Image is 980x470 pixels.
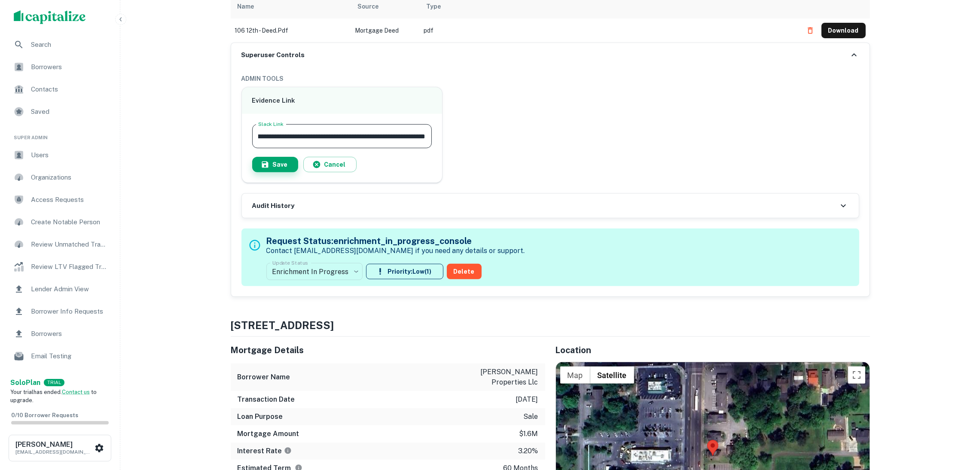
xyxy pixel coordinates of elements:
[252,201,295,211] h6: Audit History
[10,378,40,387] strong: Solo Plan
[31,262,108,272] span: Review LTV Flagged Transactions
[10,378,40,388] a: SoloPlan
[303,157,357,172] button: Cancel
[266,235,525,247] h5: Request Status: enrichment_in_progress_console
[7,79,113,100] a: Contacts
[238,372,290,382] h6: Borrower Name
[31,195,108,205] span: Access Requests
[366,264,443,279] button: Priority:Low(1)
[358,1,379,12] div: Source
[272,259,308,266] label: Update Status
[7,368,113,389] a: Email Analytics
[31,172,108,183] span: Organizations
[821,23,866,38] button: Download
[7,324,113,344] a: Borrowers
[238,446,292,456] h6: Interest Rate
[241,50,305,60] h6: Superuser Controls
[15,448,93,456] p: [EMAIL_ADDRESS][DOMAIN_NAME]
[556,344,870,357] h5: Location
[238,394,295,405] h6: Transaction Date
[519,446,538,456] p: 3.20%
[7,212,113,232] a: Create Notable Person
[31,329,108,339] span: Borrowers
[7,301,113,322] a: Borrower Info Requests
[238,412,283,422] h6: Loan Purpose
[351,18,420,43] td: Mortgage Deed
[516,394,538,405] p: [DATE]
[7,57,113,77] a: Borrowers
[31,62,108,72] span: Borrowers
[284,447,292,455] svg: The interest rates displayed on the website are for informational purposes only and may be report...
[238,429,299,439] h6: Mortgage Amount
[252,96,432,106] h6: Evidence Link
[14,10,86,24] img: capitalize-logo.png
[848,366,865,384] button: Toggle fullscreen view
[241,74,859,83] h6: ADMIN TOOLS
[590,366,634,384] button: Show satellite imagery
[7,145,113,165] a: Users
[420,18,798,43] td: pdf
[258,120,284,128] label: Slack Link
[937,401,980,443] iframe: Chat Widget
[519,429,538,439] p: $1.6m
[31,351,108,361] span: Email Testing
[238,1,254,12] div: Name
[427,1,441,12] div: Type
[7,34,113,55] a: Search
[266,259,363,284] div: Enrichment In Progress
[560,366,590,384] button: Show street map
[7,167,113,188] a: Organizations
[266,246,525,256] p: Contact [EMAIL_ADDRESS][DOMAIN_NAME] if you need any details or support.
[7,279,113,299] a: Lender Admin View
[524,412,538,422] p: sale
[231,344,545,357] h5: Mortgage Details
[31,306,108,317] span: Borrower Info Requests
[31,150,108,160] span: Users
[31,40,108,50] span: Search
[31,284,108,294] span: Lender Admin View
[7,256,113,277] a: Review LTV Flagged Transactions
[7,234,113,255] a: Review Unmatched Transactions
[31,239,108,250] span: Review Unmatched Transactions
[461,367,538,388] p: [PERSON_NAME] properties llc
[7,189,113,210] a: Access Requests
[11,412,78,418] span: 0 / 10 Borrower Requests
[803,24,818,37] button: Delete file
[447,264,482,279] button: Delete
[7,101,113,122] a: Saved
[252,157,298,172] button: Save
[10,389,97,404] span: Your trial has ended. to upgrade.
[9,435,111,461] button: [PERSON_NAME][EMAIL_ADDRESS][DOMAIN_NAME]
[31,107,108,117] span: Saved
[44,379,64,386] div: TRIAL
[62,389,90,395] a: Contact us
[231,18,351,43] td: 106 12th - deed.pdf
[15,441,93,448] h6: [PERSON_NAME]
[7,124,113,145] li: Super Admin
[231,317,870,333] h4: [STREET_ADDRESS]
[7,346,113,366] a: Email Testing
[31,217,108,227] span: Create Notable Person
[31,84,108,95] span: Contacts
